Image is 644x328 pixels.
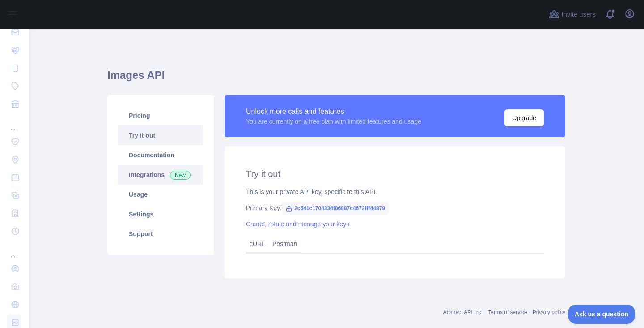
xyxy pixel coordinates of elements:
h2: Try it out [246,168,544,180]
div: This is your private API key, specific to this API. [246,187,544,196]
span: New [170,171,191,180]
h1: Images API [107,68,565,90]
a: Support [118,224,203,244]
a: Try it out [118,125,203,145]
button: Upgrade [504,109,544,126]
a: cURL [250,240,265,247]
a: Privacy policy [533,309,565,315]
a: Documentation [118,145,203,165]
a: Terms of service [488,309,527,315]
div: Primary Key: [246,203,544,212]
a: Create, rotate and manage your keys [246,220,349,228]
div: ... [7,241,21,259]
div: Unlock more calls and features [246,106,421,117]
a: Pricing [118,106,203,125]
button: Invite users [547,7,597,22]
span: 2c541c1704334f06887c4672fff44879 [282,202,389,215]
a: Usage [118,185,203,204]
div: You are currently on a free plan with limited features and usage [246,117,421,126]
a: Integrations New [118,165,203,185]
a: Settings [118,204,203,224]
span: Invite users [561,9,596,20]
a: Postman [269,237,301,251]
a: Abstract API Inc. [443,309,483,315]
iframe: Toggle Customer Support [568,305,635,324]
div: ... [7,114,21,132]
